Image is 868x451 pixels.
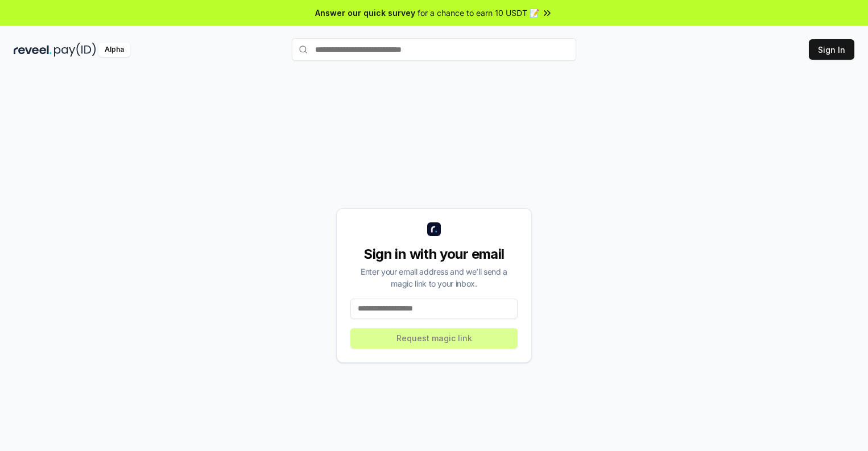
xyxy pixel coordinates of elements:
[315,7,415,19] span: Answer our quick survey
[418,7,539,19] span: for a chance to earn 10 USDT 📝
[14,43,52,57] img: reveel_dark
[54,43,96,57] img: pay_id
[809,39,854,60] button: Sign In
[350,266,518,289] div: Enter your email address and we’ll send a magic link to your inbox.
[98,43,130,57] div: Alpha
[350,245,518,263] div: Sign in with your email
[427,222,441,236] img: logo_small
